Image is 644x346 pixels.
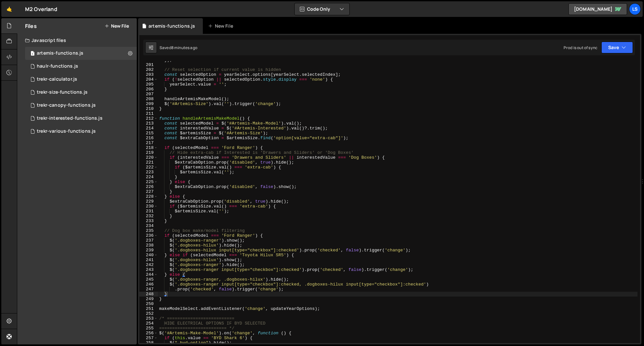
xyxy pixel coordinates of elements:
[139,292,158,297] div: 248
[139,214,158,219] div: 232
[601,42,633,53] button: Save
[568,3,627,15] a: [DOMAIN_NAME]
[629,3,641,15] a: LS
[139,326,158,331] div: 255
[139,189,158,194] div: 227
[139,223,158,228] div: 234
[139,111,158,116] div: 211
[139,126,158,131] div: 214
[139,238,158,243] div: 237
[139,287,158,292] div: 247
[139,316,158,321] div: 253
[105,23,129,29] button: New File
[139,340,158,345] div: 258
[139,131,158,136] div: 215
[139,311,158,316] div: 252
[139,331,158,336] div: 256
[139,194,158,199] div: 228
[139,160,158,165] div: 221
[139,155,158,160] div: 220
[564,45,597,50] div: Prod is out of sync
[37,50,83,56] div: artemis-functions.js
[1,1,17,17] a: 🤙
[160,45,197,50] div: Saved
[139,272,158,277] div: 244
[139,82,158,87] div: 205
[139,282,158,287] div: 246
[171,45,197,50] div: 8 minutes ago
[139,336,158,340] div: 257
[295,3,349,15] button: Code Only
[139,301,158,306] div: 250
[139,165,158,170] div: 222
[139,106,158,111] div: 210
[139,306,158,311] div: 251
[37,63,78,69] div: haulr-functions.js
[139,228,158,233] div: 235
[37,102,96,108] div: trekr-canopy-functions.js
[139,253,158,258] div: 240
[25,99,137,112] div: 11669/47072.js
[139,150,158,155] div: 219
[139,184,158,189] div: 226
[139,145,158,150] div: 218
[25,60,137,73] div: 11669/40542.js
[139,209,158,214] div: 231
[139,199,158,204] div: 229
[148,23,195,29] div: artemis-functions.js
[25,73,137,86] div: 11669/27653.js
[139,87,158,92] div: 206
[25,22,37,30] h2: Files
[208,23,235,29] div: New File
[25,112,137,125] div: 11669/42694.js
[139,321,158,326] div: 254
[37,115,103,121] div: trekr-interested-functions.js
[139,180,158,184] div: 225
[17,34,137,47] div: Javascript files
[139,248,158,253] div: 239
[139,62,158,67] div: 201
[139,277,158,282] div: 245
[25,47,137,60] div: 11669/42207.js
[25,5,57,13] div: M2 Overland
[139,140,158,145] div: 217
[25,125,137,138] div: 11669/37341.js
[139,233,158,238] div: 236
[139,262,158,267] div: 242
[139,258,158,262] div: 241
[139,243,158,248] div: 238
[139,67,158,72] div: 202
[139,297,158,301] div: 249
[139,204,158,209] div: 230
[139,72,158,77] div: 203
[31,51,35,57] span: 1
[37,76,77,82] div: trekr-calculator.js
[25,86,137,99] div: 11669/47070.js
[139,175,158,180] div: 224
[139,101,158,106] div: 209
[139,77,158,82] div: 204
[37,128,96,134] div: trekr-various-functions.js
[139,219,158,223] div: 233
[139,97,158,101] div: 208
[139,121,158,126] div: 213
[139,267,158,272] div: 243
[139,170,158,175] div: 223
[37,89,88,95] div: trekr-size-functions.js
[139,92,158,97] div: 207
[139,136,158,140] div: 216
[139,116,158,121] div: 212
